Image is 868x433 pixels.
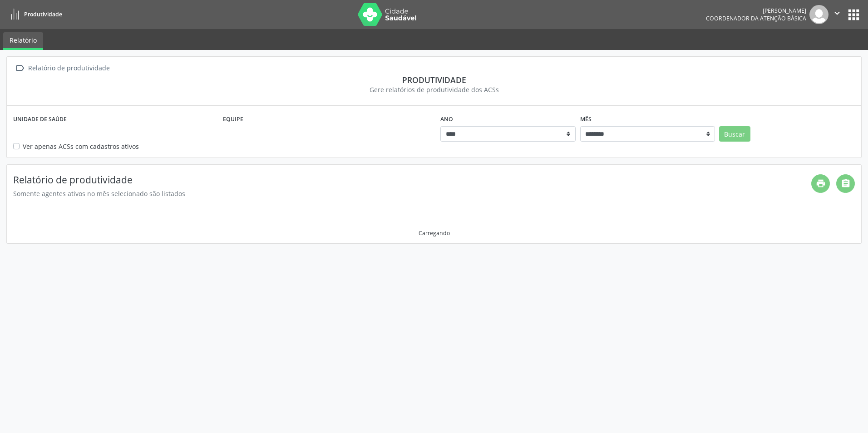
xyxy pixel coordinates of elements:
[13,189,811,198] div: Somente agentes ativos no mês selecionado são listados
[829,5,846,24] button: 
[13,174,811,186] h4: Relatório de produtividade
[832,8,842,18] i: 
[26,62,111,75] div: Relatório de produtividade
[419,229,450,237] div: Carregando
[223,112,243,126] label: Equipe
[719,126,750,142] button: Buscar
[3,32,43,50] a: Relatório
[6,7,62,22] a: Produtividade
[846,7,862,23] button: apps
[706,7,806,15] div: [PERSON_NAME]
[440,112,453,126] label: Ano
[23,142,139,151] label: Ver apenas ACSs com cadastros ativos
[13,62,111,75] a:  Relatório de produtividade
[13,62,26,75] i: 
[809,5,829,24] img: img
[706,15,806,22] span: Coordenador da Atenção Básica
[13,112,67,126] label: Unidade de saúde
[13,85,855,94] div: Gere relatórios de produtividade dos ACSs
[24,10,62,18] span: Produtividade
[580,112,592,126] label: Mês
[13,75,855,85] div: Produtividade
